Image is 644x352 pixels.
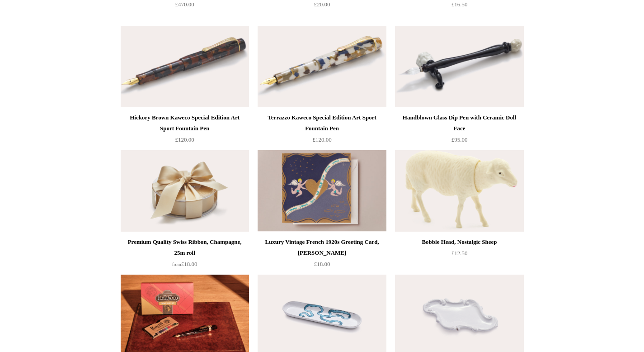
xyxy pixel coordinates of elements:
img: Terrazzo Kaweco Special Edition Art Sport Fountain Pen [258,26,386,107]
span: £120.00 [312,136,331,143]
span: £18.00 [314,261,330,267]
a: Premium Quality Swiss Ribbon, Champagne, 25m roll from£18.00 [121,237,249,274]
a: Handblown Glass Dip Pen with Ceramic Doll Face £95.00 [395,112,523,149]
a: Bobble Head, Nostalgic Sheep Bobble Head, Nostalgic Sheep [395,150,523,232]
a: Hickory Brown Kaweco Special Edition Art Sport Fountain Pen Hickory Brown Kaweco Special Edition ... [121,26,249,107]
span: £95.00 [451,136,468,143]
a: Hickory Brown Kaweco Special Edition Art Sport Fountain Pen £120.00 [121,112,249,149]
img: Bobble Head, Nostalgic Sheep [395,150,523,232]
a: Premium Quality Swiss Ribbon, Champagne, 25m roll Premium Quality Swiss Ribbon, Champagne, 25m roll [121,150,249,232]
a: Luxury Vintage French 1920s Greeting Card, [PERSON_NAME] £18.00 [258,237,386,274]
span: £12.50 [451,250,468,257]
a: Luxury Vintage French 1920s Greeting Card, Verlaine Poem Luxury Vintage French 1920s Greeting Car... [258,150,386,232]
span: £470.00 [175,1,194,8]
span: £16.50 [451,1,468,8]
span: £20.00 [314,1,330,8]
span: £120.00 [175,136,194,143]
a: Handblown Glass Dip Pen with Ceramic Doll Face Handblown Glass Dip Pen with Ceramic Doll Face [395,26,523,107]
div: Handblown Glass Dip Pen with Ceramic Doll Face [397,112,521,134]
div: Premium Quality Swiss Ribbon, Champagne, 25m roll [123,237,247,258]
div: Terrazzo Kaweco Special Edition Art Sport Fountain Pen [260,112,384,134]
a: Terrazzo Kaweco Special Edition Art Sport Fountain Pen Terrazzo Kaweco Special Edition Art Sport ... [258,26,386,107]
a: Bobble Head, Nostalgic Sheep £12.50 [395,237,523,274]
div: Bobble Head, Nostalgic Sheep [397,237,521,247]
img: Handblown Glass Dip Pen with Ceramic Doll Face [395,26,523,107]
a: Terrazzo Kaweco Special Edition Art Sport Fountain Pen £120.00 [258,112,386,149]
div: Luxury Vintage French 1920s Greeting Card, [PERSON_NAME] [260,237,384,258]
span: from [172,262,181,267]
span: £18.00 [172,261,197,267]
img: Hickory Brown Kaweco Special Edition Art Sport Fountain Pen [121,26,249,107]
img: Luxury Vintage French 1920s Greeting Card, Verlaine Poem [258,150,386,232]
div: Hickory Brown Kaweco Special Edition Art Sport Fountain Pen [123,112,247,134]
img: Premium Quality Swiss Ribbon, Champagne, 25m roll [121,150,249,232]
